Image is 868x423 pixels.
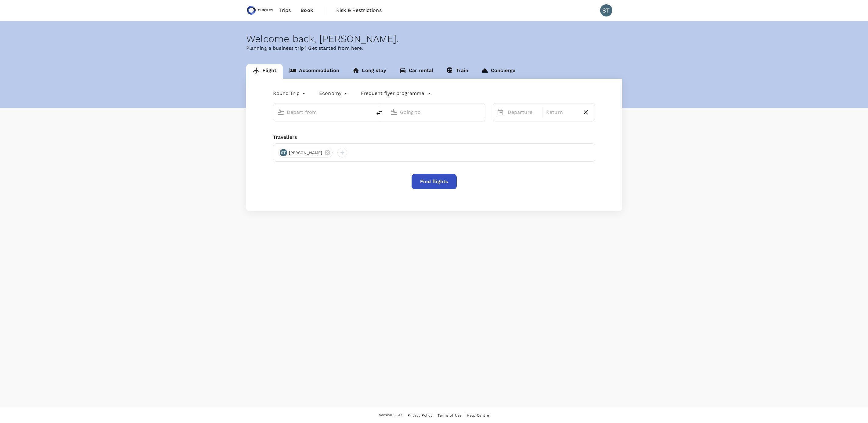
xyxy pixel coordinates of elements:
div: ST [600,4,612,16]
input: Depart from [287,107,359,117]
a: Long stay [346,64,392,79]
button: Find flights [412,174,457,189]
button: Open [368,111,369,113]
input: Going to [400,107,472,117]
p: Return [546,109,577,116]
div: ST [280,149,287,156]
button: Open [481,111,482,113]
a: Privacy Policy [408,412,432,419]
div: Economy [319,89,349,98]
a: Help Centre [467,412,489,419]
p: Departure [508,109,538,116]
p: Planning a business trip? Get started from here. [246,45,622,52]
span: Terms of Use [438,413,462,418]
span: Version 3.51.1 [379,412,402,418]
a: Flight [246,64,283,79]
a: Accommodation [283,64,346,79]
a: Train [440,64,475,79]
div: Welcome back , [PERSON_NAME] . [246,33,622,45]
img: Circles [246,4,274,17]
span: Trips [279,7,291,14]
a: Car rental [393,64,440,79]
div: ST[PERSON_NAME] [278,148,333,157]
div: Round Trip [273,89,307,98]
button: Frequent flyer programme [361,90,431,97]
span: Book [301,7,313,14]
a: Terms of Use [438,412,462,419]
span: [PERSON_NAME] [285,150,326,156]
button: delete [372,105,387,120]
span: Help Centre [467,413,489,418]
span: Privacy Policy [408,413,432,418]
p: Frequent flyer programme [361,90,424,97]
div: Travellers [273,134,595,141]
a: Concierge [475,64,522,79]
span: Risk & Restrictions [336,7,382,14]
